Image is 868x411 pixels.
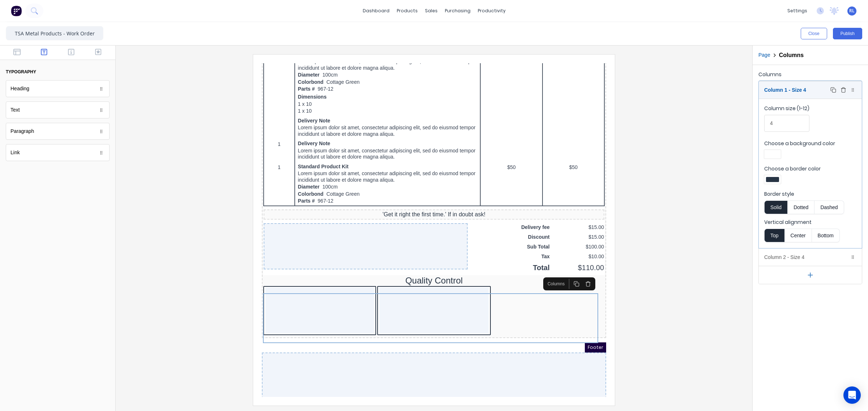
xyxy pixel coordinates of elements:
button: Page [758,51,770,59]
div: sales [421,5,441,16]
div: Paragraph [6,123,110,140]
button: Dashed [814,200,844,214]
div: purchasing [441,5,474,16]
div: Paragraph [10,127,34,135]
div: Link [6,144,110,161]
button: Bottom [812,229,840,242]
button: Close [801,28,827,39]
button: Top [764,229,784,242]
label: Choose a border color [764,165,856,172]
div: Text [6,101,110,118]
img: Factory [11,5,22,16]
div: Column 1 - Size 4 [759,81,862,99]
div: Column 2 - Size 4 [759,248,862,266]
button: Delete [320,216,332,226]
div: Quality Control [1,212,343,223]
span: RL [849,8,855,14]
div: Open Intercom Messenger [843,386,861,404]
h2: Columns [779,52,804,59]
input: Enter template name here [6,26,103,40]
label: Vertical alignment [764,219,856,226]
label: Border style [764,190,856,198]
div: productivity [474,5,509,16]
input: Column size (1-12) [764,115,809,132]
button: Duplicate [829,86,838,94]
span: Footer [323,279,344,289]
button: Publish [833,28,862,39]
div: Columns [758,71,862,81]
button: Delete [839,86,848,94]
div: Column size (1-12) [764,105,809,115]
div: Heading [10,85,29,92]
a: dashboard [359,5,393,16]
div: Link [10,149,20,156]
button: Dotted [787,200,814,214]
div: typography [6,69,36,75]
button: Center [784,229,812,242]
div: Heading [6,80,110,97]
div: products [393,5,421,16]
button: typography [6,66,110,78]
div: Text [10,106,20,114]
div: 'Get it right the first time.' If in doubt ask! [3,148,341,155]
label: Choose a background color [764,140,856,147]
div: Columns [283,217,306,224]
button: Duplicate [309,216,320,226]
div: settings [784,5,811,16]
button: Solid [764,200,787,214]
